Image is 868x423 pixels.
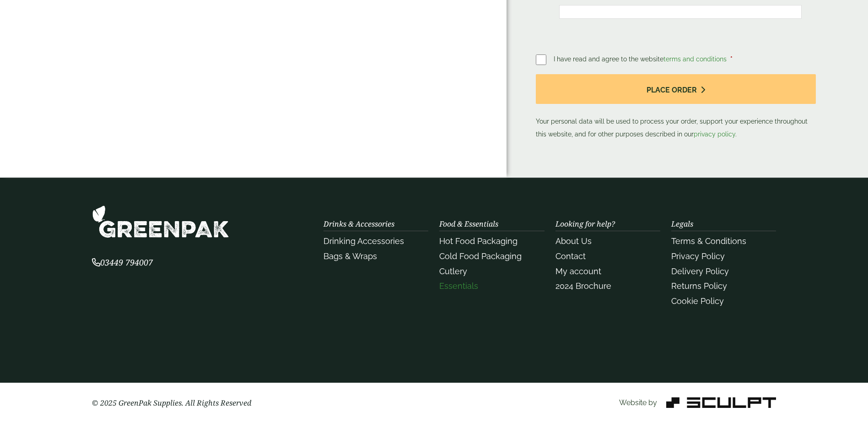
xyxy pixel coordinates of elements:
span: I have read and agree to the website [554,55,728,63]
a: Cookie Policy [671,296,724,306]
p: © 2025 GreenPak Supplies. All Rights Reserved [92,397,313,408]
span: 03449 794007 [92,257,153,268]
img: GreenPak Supplies [92,205,229,239]
span: Website by [619,398,657,407]
abbr: required [730,55,733,63]
a: Cutlery [439,266,467,276]
a: Contact [555,251,586,261]
iframe: Secure card payment input frame [562,8,799,16]
a: About Us [555,236,592,246]
a: 2024 Brochure [555,281,611,291]
a: privacy policy [694,130,735,138]
a: terms and conditions [663,55,727,63]
a: Returns Policy [671,281,727,291]
a: Privacy Policy [671,251,725,261]
a: Hot Food Packaging [439,236,518,246]
a: Cold Food Packaging [439,251,522,261]
a: Drinking Accessories [323,236,404,246]
a: 03449 794007 [92,259,153,267]
a: Essentials [439,281,478,291]
button: Place order [536,74,816,104]
p: Your personal data will be used to process your order, support your experience throughout this we... [536,74,816,141]
a: Delivery Policy [671,266,729,276]
a: My account [555,266,601,276]
a: Terms & Conditions [671,236,746,246]
a: Bags & Wraps [323,251,377,261]
img: Sculpt [666,397,776,408]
